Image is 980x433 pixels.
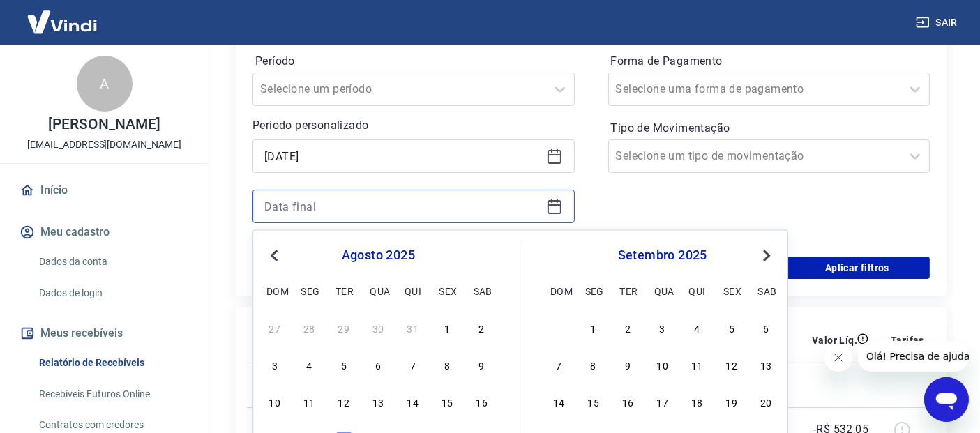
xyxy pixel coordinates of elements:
[723,282,740,299] div: sex
[405,282,421,299] div: qui
[264,196,541,217] input: Data final
[77,56,133,112] div: A
[619,320,636,337] div: Choose terça-feira, 2 de setembro de 2025
[548,248,776,264] div: setembro 2025
[585,394,602,411] div: Choose segunda-feira, 15 de setembro de 2025
[17,1,107,43] img: Vindi
[758,357,775,374] div: Choose sábado, 13 de setembro de 2025
[301,282,317,299] div: seg
[266,357,283,374] div: Choose domingo, 3 de agosto de 2025
[654,320,671,337] div: Choose quarta-feira, 3 de setembro de 2025
[301,394,317,411] div: Choose segunda-feira, 11 de agosto de 2025
[688,282,705,299] div: qui
[439,357,455,374] div: Choose sexta-feira, 8 de agosto de 2025
[723,357,740,374] div: Choose sexta-feira, 12 de setembro de 2025
[619,357,636,374] div: Choose terça-feira, 9 de setembro de 2025
[8,10,117,21] span: Olá! Precisa de ajuda?
[924,377,969,422] iframe: Botão para abrir a janela de mensagens
[252,117,575,134] p: Período personalizado
[812,333,857,347] p: Valor Líq.
[48,117,160,132] p: [PERSON_NAME]
[891,333,924,347] p: Tarifas
[336,282,352,299] div: ter
[336,394,352,411] div: Choose terça-feira, 12 de agosto de 2025
[758,248,775,264] button: Next Month
[474,282,490,299] div: sab
[370,394,386,411] div: Choose quarta-feira, 13 de agosto de 2025
[264,248,492,264] div: agosto 2025
[17,217,192,248] button: Meu cadastro
[264,146,541,167] input: Data inicial
[439,394,455,411] div: Choose sexta-feira, 15 de agosto de 2025
[858,341,969,372] iframe: Mensagem da empresa
[758,394,775,411] div: Choose sábado, 20 de setembro de 2025
[688,357,705,374] div: Choose quinta-feira, 11 de setembro de 2025
[370,320,386,337] div: Choose quarta-feira, 30 de julho de 2025
[301,357,317,374] div: Choose segunda-feira, 4 de agosto de 2025
[255,53,572,70] label: Período
[266,282,283,299] div: dom
[785,257,930,279] button: Aplicar filtros
[585,282,602,299] div: seg
[688,320,705,337] div: Choose quinta-feira, 4 de setembro de 2025
[619,282,636,299] div: ter
[17,318,192,349] button: Meus recebíveis
[611,120,928,137] label: Tipo de Movimentação
[619,394,636,411] div: Choose terça-feira, 16 de setembro de 2025
[439,282,455,299] div: sex
[550,320,567,337] div: Choose domingo, 31 de agosto de 2025
[33,349,192,377] a: Relatório de Recebíveis
[550,282,567,299] div: dom
[585,320,602,337] div: Choose segunda-feira, 1 de setembro de 2025
[474,394,490,411] div: Choose sábado, 16 de agosto de 2025
[33,279,192,307] a: Dados de login
[758,320,775,337] div: Choose sábado, 6 de setembro de 2025
[654,394,671,411] div: Choose quarta-feira, 17 de setembro de 2025
[370,357,386,374] div: Choose quarta-feira, 6 de agosto de 2025
[474,357,490,374] div: Choose sábado, 9 de agosto de 2025
[585,357,602,374] div: Choose segunda-feira, 8 de setembro de 2025
[611,53,928,70] label: Forma de Pagamento
[266,320,283,337] div: Choose domingo, 27 de julho de 2025
[405,394,421,411] div: Choose quinta-feira, 14 de agosto de 2025
[266,394,283,411] div: Choose domingo, 10 de agosto de 2025
[824,344,852,372] iframe: Fechar mensagem
[758,282,775,299] div: sab
[27,137,181,152] p: [EMAIL_ADDRESS][DOMAIN_NAME]
[723,394,740,411] div: Choose sexta-feira, 19 de setembro de 2025
[301,320,317,337] div: Choose segunda-feira, 28 de julho de 2025
[17,175,192,206] a: Início
[550,394,567,411] div: Choose domingo, 14 de setembro de 2025
[474,320,490,337] div: Choose sábado, 2 de agosto de 2025
[336,320,352,337] div: Choose terça-feira, 29 de julho de 2025
[654,357,671,374] div: Choose quarta-feira, 10 de setembro de 2025
[439,320,455,337] div: Choose sexta-feira, 1 de agosto de 2025
[33,380,192,409] a: Recebíveis Futuros Online
[336,357,352,374] div: Choose terça-feira, 5 de agosto de 2025
[405,320,421,337] div: Choose quinta-feira, 31 de julho de 2025
[654,282,671,299] div: qua
[688,394,705,411] div: Choose quinta-feira, 18 de setembro de 2025
[33,248,192,276] a: Dados da conta
[550,357,567,374] div: Choose domingo, 7 de setembro de 2025
[913,10,963,36] button: Sair
[405,357,421,374] div: Choose quinta-feira, 7 de agosto de 2025
[723,320,740,337] div: Choose sexta-feira, 5 de setembro de 2025
[370,282,386,299] div: qua
[266,248,282,264] button: Previous Month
